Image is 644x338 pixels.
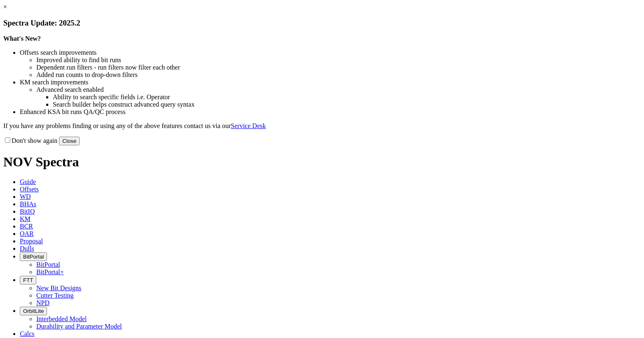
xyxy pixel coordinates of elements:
[36,299,49,306] a: NPD
[3,154,641,170] h1: NOV Spectra
[36,261,60,268] a: BitPortal
[36,268,64,275] a: BitPortal+
[3,122,641,130] p: If you have any problems finding or using any of the above features contact us via our
[36,56,641,64] li: Improved ability to find bit runs
[20,79,641,86] li: KM search improvements
[20,108,641,116] li: Enhanced KSA bit runs QA/QC process
[3,35,41,42] strong: What's New?
[36,284,81,291] a: New Bit Designs
[20,330,35,337] span: Calcs
[23,308,44,314] span: OrbitLite
[20,208,35,215] span: BitIQ
[20,49,641,56] li: Offsets search improvements
[36,86,641,93] li: Advanced search enabled
[23,277,33,283] span: FTT
[20,178,36,185] span: Guide
[5,138,10,143] input: Don't show again
[36,292,74,299] a: Cutter Testing
[20,186,39,193] span: Offsets
[36,64,641,71] li: Dependent run filters - run filters now filter each other
[59,137,80,145] button: Close
[20,245,34,252] span: Dulls
[36,323,122,330] a: Durability and Parameter Model
[36,71,641,79] li: Added run counts to drop-down filters
[20,200,36,207] span: BHAs
[53,93,641,101] li: Ability to search specific fields i.e. Operator
[3,19,641,28] h3: Spectra Update: 2025.2
[20,223,33,230] span: BCR
[20,215,31,222] span: KM
[23,254,44,260] span: BitPortal
[20,230,34,237] span: OAR
[20,193,31,200] span: WD
[3,3,7,10] a: ×
[36,315,87,322] a: Interbedded Model
[20,238,43,245] span: Proposal
[3,137,57,144] label: Don't show again
[231,122,266,129] a: Service Desk
[53,101,641,108] li: Search builder helps construct advanced query syntax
